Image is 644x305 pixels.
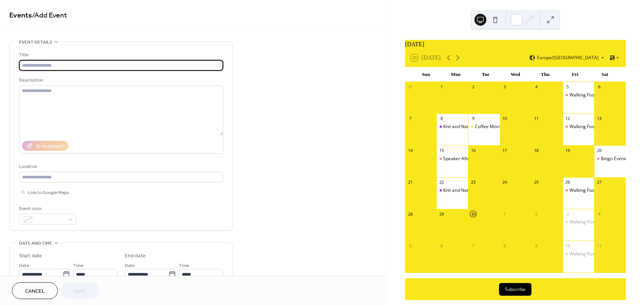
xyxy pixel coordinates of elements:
div: Knit and Natter [436,187,468,194]
div: Fri [560,67,590,82]
div: Title [19,51,222,59]
div: Sat [590,67,620,82]
div: Walking Football [569,219,603,225]
div: 30 [470,211,476,217]
div: Tue [471,67,501,82]
a: Events [9,8,32,23]
div: 3 [502,84,508,90]
div: Walking Football [563,251,594,257]
div: 28 [407,211,413,217]
div: Walking Football [563,187,594,194]
div: 11 [533,116,539,121]
div: Wed [501,67,530,82]
div: 25 [533,179,539,185]
div: 26 [565,179,571,185]
div: 5 [565,84,571,90]
div: 5 [407,243,413,248]
div: Walking Football [569,124,603,130]
div: 23 [470,179,476,185]
div: Walking Football [563,124,594,130]
div: 12 [565,116,571,121]
div: Coffee Morning [475,124,507,130]
button: Cancel [12,282,58,299]
div: 16 [470,147,476,153]
span: Date [125,262,135,270]
div: Walking Football [569,187,603,194]
div: 8 [502,243,508,248]
div: 1 [502,211,508,217]
div: 18 [533,147,539,153]
div: 15 [439,147,444,153]
div: 17 [502,147,508,153]
div: Knit and Natter [443,187,474,194]
div: 9 [533,243,539,248]
div: Description [19,76,222,84]
div: 8 [439,116,444,121]
div: 6 [439,243,444,248]
span: Europe/[GEOGRAPHIC_DATA] [537,55,599,60]
div: Walking Football [563,219,594,225]
div: Walking Football [563,92,594,98]
div: 4 [596,211,602,217]
div: 6 [596,84,602,90]
button: Subscribe [499,283,531,296]
span: Time [73,262,83,270]
span: Link to Google Maps [28,189,69,197]
div: 27 [596,179,602,185]
span: / Add Event [32,8,67,23]
div: 13 [596,116,602,121]
span: Date and time [19,239,52,247]
div: Speaker Afternoon - Air Ambulance [436,156,468,162]
div: 21 [407,179,413,185]
div: Speaker Afternoon - Air Ambulance [443,156,517,162]
div: Start date [19,252,42,260]
div: 31 [407,84,413,90]
div: 1 [439,84,444,90]
div: 29 [439,211,444,217]
div: [DATE] [405,40,626,49]
div: 3 [565,211,571,217]
div: 22 [439,179,444,185]
div: 20 [596,147,602,153]
div: Walking Football [569,92,603,98]
div: Bingo Evening [594,156,626,162]
div: Location [19,163,222,171]
div: Sun [411,67,441,82]
div: 7 [407,116,413,121]
div: 11 [596,243,602,248]
div: Bingo Evening [601,156,630,162]
div: 19 [565,147,571,153]
div: 2 [470,84,476,90]
div: End date [125,252,146,260]
div: 9 [470,116,476,121]
span: Event details [19,38,52,46]
div: Coffee Morning [468,124,500,130]
div: 7 [470,243,476,248]
div: Mon [441,67,471,82]
div: 10 [502,116,508,121]
div: Knit and Natter [436,124,468,130]
div: 2 [533,211,539,217]
div: Event color [19,205,75,213]
div: 10 [565,243,571,248]
div: Thu [530,67,560,82]
div: Walking Football [569,251,603,257]
div: Knit and Natter [443,124,474,130]
span: Cancel [25,287,45,295]
div: 24 [502,179,508,185]
span: Time [179,262,189,270]
div: 4 [533,84,539,90]
span: Date [19,262,29,270]
div: 14 [407,147,413,153]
